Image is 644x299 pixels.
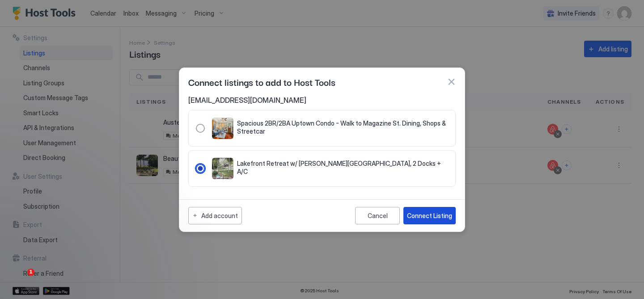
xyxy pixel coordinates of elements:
[403,207,456,224] button: Connect Listing
[196,158,448,179] div: RadioGroup
[196,118,448,139] div: RadioGroup
[188,75,335,88] span: Connect listings to add to Host Tools
[212,118,233,139] div: listing image
[196,118,448,139] div: 321.4799088.5373255
[407,211,452,220] div: Connect Listing
[237,119,448,135] span: Spacious 2BR/2BA Uptown Condo - Walk to Magazine St. Dining, Shops & Streetcar
[188,207,242,224] button: Add account
[212,158,233,179] div: listing image
[196,158,448,179] div: 321.1505475.2064259
[27,269,34,276] span: 1
[237,160,448,175] span: Lakefront Retreat w/ [PERSON_NAME][GEOGRAPHIC_DATA], 2 Docks + A/C
[368,212,388,219] div: Cancel
[7,212,186,275] iframe: Intercom notifications message
[9,269,30,290] iframe: Intercom live chat
[188,96,456,105] span: [EMAIL_ADDRESS][DOMAIN_NAME]
[201,211,238,220] div: Add account
[355,207,400,224] button: Cancel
